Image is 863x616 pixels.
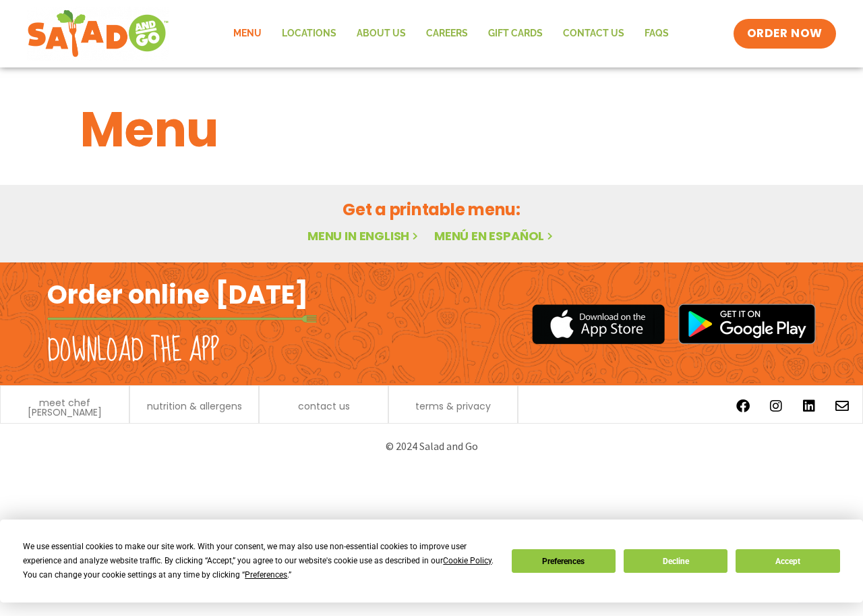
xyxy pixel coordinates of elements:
[223,18,679,49] nav: Menu
[415,401,491,411] a: terms & privacy
[734,19,836,49] a: ORDER NOW
[736,549,839,573] button: Accept
[47,315,317,323] img: fork
[223,18,272,49] a: Menu
[80,198,783,221] h2: Get a printable menu:
[478,18,553,49] a: GIFT CARDS
[307,227,421,244] a: Menu in English
[347,18,416,49] a: About Us
[54,437,809,455] p: © 2024 Salad and Go
[747,26,823,42] span: ORDER NOW
[47,278,308,311] h2: Order online [DATE]
[47,332,219,370] h2: Download the app
[532,302,665,346] img: appstore
[416,18,478,49] a: Careers
[7,398,122,417] a: meet chef [PERSON_NAME]
[147,401,242,411] a: nutrition & allergens
[434,227,556,244] a: Menú en español
[553,18,634,49] a: Contact Us
[27,7,169,61] img: new-SAG-logo-768×292
[678,304,816,344] img: google_play
[80,93,783,166] h1: Menu
[298,401,350,411] a: contact us
[245,570,287,580] span: Preferences
[443,556,492,565] span: Cookie Policy
[23,540,495,582] div: We use essential cookies to make our site work. With your consent, we may also use non-essential ...
[512,549,616,573] button: Preferences
[634,18,679,49] a: FAQs
[624,549,727,573] button: Decline
[272,18,347,49] a: Locations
